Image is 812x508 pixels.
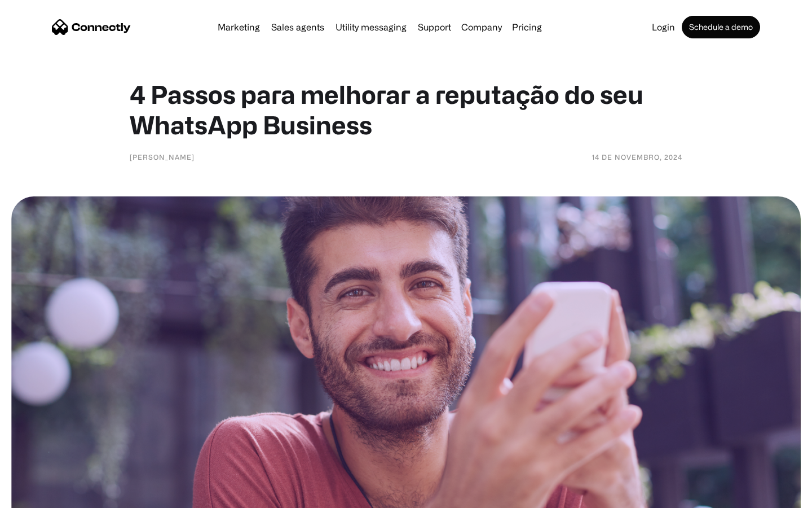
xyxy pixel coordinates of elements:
[331,23,411,32] a: Utility messaging
[11,488,68,504] aside: Language selected: English
[130,79,682,140] h1: 4 Passos para melhorar a reputação do seu WhatsApp Business
[682,16,760,38] a: Schedule a demo
[130,151,195,163] div: [PERSON_NAME]
[461,19,502,35] div: Company
[647,23,679,32] a: Login
[413,23,456,32] a: Support
[267,23,329,32] a: Sales agents
[213,23,264,32] a: Marketing
[592,151,682,163] div: 14 de novembro, 2024
[23,488,68,504] ul: Language list
[507,23,546,32] a: Pricing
